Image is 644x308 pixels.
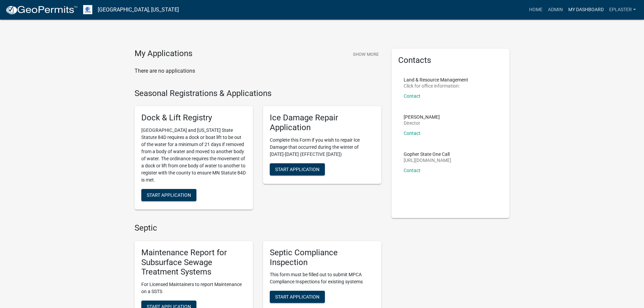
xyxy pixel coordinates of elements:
button: Start Application [141,189,196,201]
h5: Contacts [398,55,503,65]
a: My Dashboard [566,3,606,16]
p: [PERSON_NAME] [404,115,440,119]
span: Start Application [275,166,319,172]
h4: My Applications [135,49,192,59]
span: Start Application [147,192,191,198]
button: Start Application [270,163,325,175]
p: There are no applications [135,67,381,75]
a: Contact [404,168,421,173]
h4: Seasonal Registrations & Applications [135,89,381,98]
a: Home [526,3,545,16]
span: Start Application [275,294,319,300]
p: This form must be filled out to submit MPCA Compliance Inspections for existing systems [270,271,375,285]
h5: Maintenance Report for Subsurface Sewage Treatment Systems [141,248,246,277]
p: Click for office information: [404,84,468,88]
p: [URL][DOMAIN_NAME] [404,158,451,163]
p: Director [404,121,440,125]
p: For Licensed Maintainers to report Maintenance on a SSTS [141,281,246,295]
a: eplaster [606,3,639,16]
h5: Ice Damage Repair Application [270,113,375,133]
p: Gopher State One Call [404,152,451,157]
a: Contact [404,131,421,136]
h5: Septic Compliance Inspection [270,248,375,267]
p: [GEOGRAPHIC_DATA] and [US_STATE] State Statute 84D requires a dock or boat lift to be out of the ... [141,127,246,184]
h4: Septic [135,223,381,233]
a: Admin [545,3,566,16]
h5: Dock & Lift Registry [141,113,246,123]
a: Contact [404,93,421,99]
button: Start Application [270,291,325,303]
button: Show More [350,49,381,60]
p: Complete this Form if you wish to repair Ice Damage that occurred during the winter of [DATE]-[DA... [270,137,375,158]
a: [GEOGRAPHIC_DATA], [US_STATE] [98,4,179,16]
img: Otter Tail County, Minnesota [83,5,92,14]
p: Land & Resource Management [404,77,468,82]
